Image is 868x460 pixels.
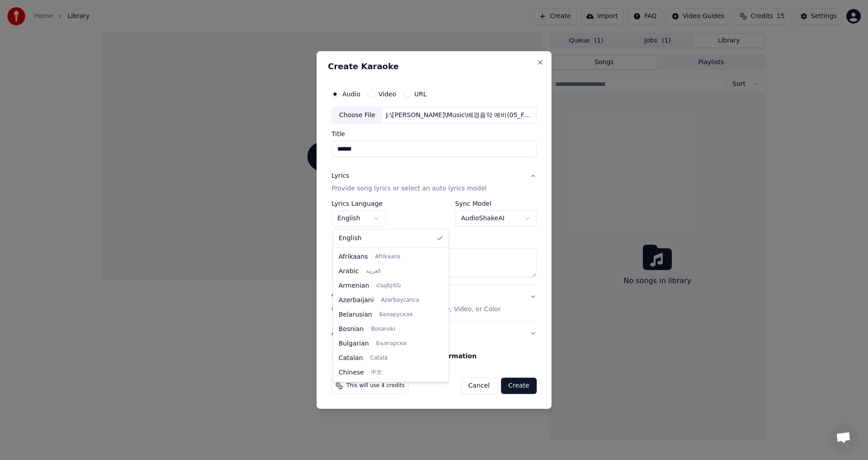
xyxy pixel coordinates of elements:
[366,268,381,275] span: العربية
[381,297,419,304] span: Azərbaycanca
[339,339,369,348] span: Bulgarian
[377,282,401,289] span: Հայերեն
[339,368,364,377] span: Chinese
[371,326,395,333] span: Bosanski
[371,369,382,376] span: 中文
[339,325,364,334] span: Bosnian
[339,354,363,363] span: Catalan
[339,252,368,261] span: Afrikaans
[370,355,387,362] span: Català
[379,311,413,318] span: Беларуская
[339,234,362,243] span: English
[339,281,369,290] span: Armenian
[339,310,372,319] span: Belarusian
[339,267,359,276] span: Arabic
[376,340,406,347] span: Български
[375,253,401,261] span: Afrikaans
[339,296,374,305] span: Azerbaijani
